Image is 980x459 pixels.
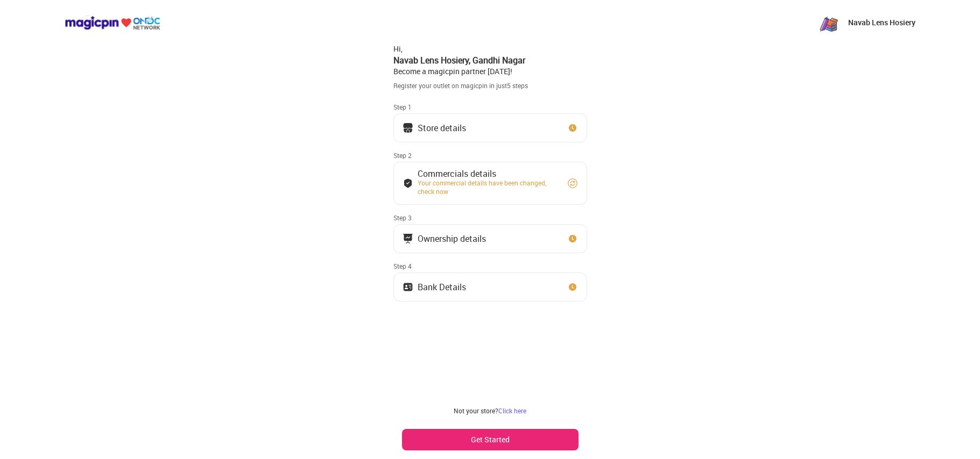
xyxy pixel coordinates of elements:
p: Navab Lens Hosiery [848,17,915,28]
div: Hi, Become a magicpin partner [DATE]! [393,44,587,77]
button: Get Started [402,429,579,450]
div: Your commercial details have been changed, check now [418,178,558,196]
div: Step 4 [393,262,587,270]
button: Bank Details [393,272,587,302]
img: refresh_circle.10b5a287.svg [567,178,578,189]
img: bank_details_tick.fdc3558c.svg [403,178,413,189]
img: ondc-logo-new-small.8a59708e.svg [65,16,160,30]
div: Step 1 [393,103,587,111]
div: Register your outlet on magicpin in just 5 steps [393,81,587,90]
div: Commercials details [418,171,558,176]
button: Commercials detailsYour commercial details have been changed, check now [393,162,587,205]
img: zN8eeJ7_1yFC7u6ROh_yaNnuSMByXp4ytvKet0ObAKR-3G77a2RQhNqTzPi8_o_OMQ7Yu_PgX43RpeKyGayj_rdr-Pw [818,12,840,33]
img: commercials_icon.983f7837.svg [403,233,413,244]
div: Step 2 [393,151,587,160]
div: Bank Details [418,284,466,290]
img: clock_icon_new.67dbf243.svg [567,123,578,133]
div: Ownership details [418,236,486,241]
div: Step 3 [393,213,587,222]
img: ownership_icon.37569ceb.svg [403,282,413,292]
img: clock_icon_new.67dbf243.svg [567,233,578,244]
img: storeIcon.9b1f7264.svg [403,123,413,133]
span: Not your store? [454,406,498,415]
div: Store details [418,125,466,131]
div: Navab Lens Hosiery , Gandhi Nagar [393,54,587,66]
a: Click here [498,406,526,415]
button: Ownership details [393,224,587,253]
img: clock_icon_new.67dbf243.svg [567,282,578,292]
button: Store details [393,113,587,142]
